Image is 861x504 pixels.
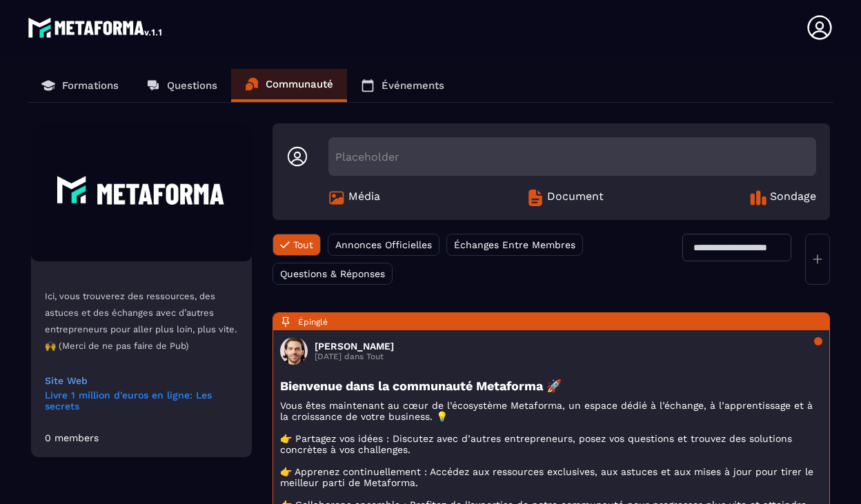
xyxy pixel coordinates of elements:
p: Événements [382,79,444,92]
p: Formations [62,79,119,92]
a: Formations [28,69,132,102]
a: Site Web [45,375,238,386]
a: Communauté [231,69,347,102]
p: [DATE] dans Tout [315,352,394,361]
span: Tout [293,239,313,250]
p: Communauté [266,78,333,90]
span: Sondage [770,190,816,206]
span: Questions & Réponses [280,268,385,279]
h3: Bienvenue dans la communauté Metaforma 🚀 [280,379,822,393]
a: Questions [132,69,231,102]
span: Épinglé [298,317,328,327]
span: Média [348,190,380,206]
div: Placeholder [328,137,816,176]
a: Livre 1 million d'euros en ligne: Les secrets [45,390,238,412]
img: logo [28,14,164,41]
p: Questions [167,79,217,92]
p: Ici, vous trouverez des ressources, des astuces et des échanges avec d’autres entrepreneurs pour ... [45,288,238,354]
span: Échanges Entre Membres [454,239,575,250]
h3: [PERSON_NAME] [315,341,394,352]
a: Événements [347,69,458,102]
img: Community background [31,123,252,261]
div: 0 members [45,432,99,443]
span: Document [547,190,604,206]
span: Annonces Officielles [335,239,432,250]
